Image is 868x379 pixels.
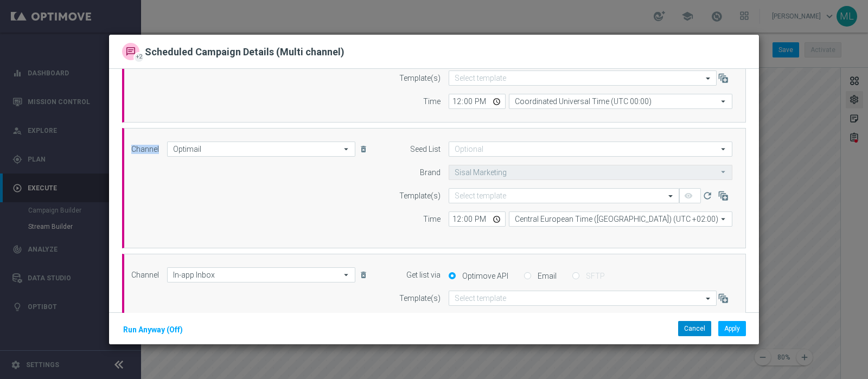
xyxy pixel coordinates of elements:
[459,271,508,281] label: Optimove API
[449,142,732,157] input: Optional
[359,145,368,153] i: delete_forever
[131,145,159,154] label: Channel
[358,143,372,156] button: delete_forever
[133,52,144,63] div: +2
[678,321,711,336] button: Cancel
[131,271,159,280] label: Channel
[718,212,729,226] i: arrow_drop_down
[535,271,557,281] label: Email
[410,145,441,154] label: Seed List
[167,267,355,282] input: Select channel
[718,94,729,108] i: arrow_drop_down
[341,268,352,282] i: arrow_drop_down
[583,271,605,281] label: SFTP
[423,97,441,106] label: Time
[701,188,717,203] button: refresh
[509,94,732,109] input: Select time zone
[359,271,368,279] i: delete_forever
[358,268,372,281] button: delete_forever
[399,294,441,303] label: Template(s)
[423,215,441,224] label: Time
[718,165,729,179] i: arrow_drop_down
[145,46,344,60] h2: Scheduled Campaign Details (Multi channel)
[702,190,713,201] i: refresh
[399,74,441,83] label: Template(s)
[399,191,441,201] label: Template(s)
[420,168,441,177] label: Brand
[718,321,746,336] button: Apply
[122,323,184,337] button: Run Anyway (Off)
[341,142,352,156] i: arrow_drop_down
[167,142,355,157] input: Select channel
[718,142,729,156] i: arrow_drop_down
[406,271,441,280] label: Get list via
[509,211,732,227] input: Select time zone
